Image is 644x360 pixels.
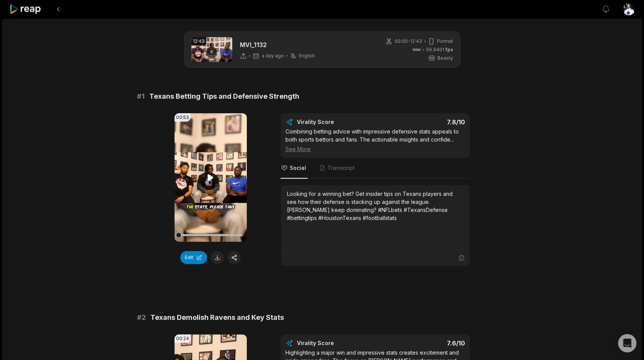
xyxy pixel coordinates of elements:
[180,251,207,264] button: Edit
[297,339,379,347] div: Virality Score
[137,91,145,102] span: # 1
[395,38,422,45] span: 00:00 - 12:43
[290,164,306,172] span: Social
[174,113,247,242] video: Your browser does not support mp4 format.
[150,312,284,323] span: Texans Demolish Ravens and Key Stats
[328,164,355,172] span: Transcript
[280,158,470,179] nav: Tabs
[240,40,315,49] p: MVI_1132
[262,53,284,59] span: a day ago
[383,118,465,126] div: 7.8 /10
[445,47,453,52] span: fps
[297,118,379,126] div: Virality Score
[191,37,206,46] div: 12:43
[437,55,453,62] span: Beasty
[285,145,465,153] div: See More
[149,91,299,102] span: Texans Betting Tips and Defensive Strength
[299,53,315,59] span: English
[287,190,463,222] div: Looking for a winning bet? Get insider tips on Texans players and see how their defense is stacki...
[285,127,465,153] div: Combining betting advice with impressive defensive stats appeals to both sports bettors and fans....
[383,339,465,347] div: 7.6 /10
[437,38,453,45] span: Portrait
[137,312,146,323] span: # 2
[618,334,636,352] div: Open Intercom Messenger
[426,46,453,53] span: 59.9401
